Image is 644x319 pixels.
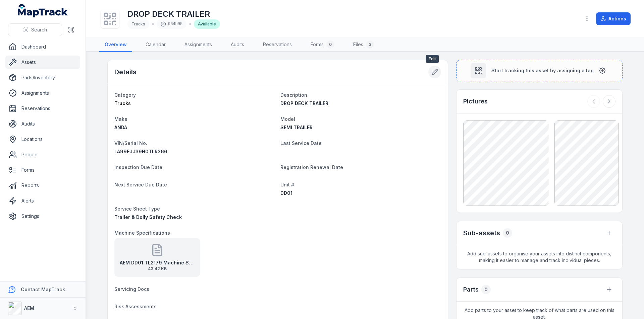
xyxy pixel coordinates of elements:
a: Audits [5,117,80,131]
span: Service Sheet Type [114,206,160,212]
span: Risk Assessments [114,304,157,309]
span: Trucks [114,100,131,106]
span: Add sub-assets to organise your assets into distinct components, making it easier to manage and t... [457,245,622,269]
a: Overview [99,38,132,52]
span: 43.42 KB [120,266,195,271]
span: LA99EJJ39H0TLR366 [114,149,167,154]
a: Audits [225,38,250,52]
a: Calendar [140,38,171,52]
strong: AEM DD01 TL2179 Machine Specifications [120,259,195,266]
h3: Parts [463,285,479,294]
h2: Details [114,67,137,77]
a: Alerts [5,194,80,208]
a: Reservations [5,102,80,115]
span: Start tracking this asset by assigning a tag [491,67,594,74]
span: DROP DECK TRAILER [280,100,328,106]
a: People [5,148,80,161]
span: ANDA [114,125,127,130]
a: Locations [5,133,80,146]
span: Registration Renewal Date [280,164,343,170]
h1: DROP DECK TRAILER [127,9,220,19]
div: 3 [366,41,374,49]
span: Trailer & Dolly Safety Check [114,214,182,220]
span: Servicing Docs [114,286,149,292]
a: Files3 [348,38,379,52]
button: Actions [596,12,631,25]
h3: Pictures [463,97,488,106]
span: Make [114,116,127,122]
span: Inspection Due Date [114,164,162,170]
a: Dashboard [5,40,80,54]
span: DD01 [280,190,292,196]
a: Reports [5,179,80,192]
a: Settings [5,210,80,223]
strong: Contact MapTrack [21,287,65,292]
a: Forms [5,163,80,177]
span: Last Service Date [280,140,322,146]
span: Next Service Due Date [114,182,167,187]
div: 0 [503,228,512,238]
span: Unit # [280,182,294,187]
div: 0 [481,285,491,294]
span: Description [280,92,307,98]
strong: AEM [24,305,34,311]
a: Assets [5,56,80,69]
span: Search [31,26,47,33]
button: Start tracking this asset by assigning a tag [456,60,623,81]
span: SEMI TRAILER [280,125,313,130]
a: Assignments [179,38,217,52]
a: Parts/Inventory [5,71,80,84]
span: Edit [426,55,439,63]
div: 964b95 [157,19,186,29]
a: Assignments [5,86,80,100]
span: Model [280,116,295,122]
div: Available [194,19,220,29]
a: Reservations [258,38,297,52]
span: Category [114,92,136,98]
a: MapTrack [18,4,68,17]
span: Machine Specifications [114,230,170,236]
a: Forms0 [305,38,340,52]
span: VIN/Serial No. [114,140,147,146]
span: Trucks [131,21,145,26]
div: 0 [326,41,334,49]
h2: Sub-assets [463,228,500,238]
button: Search [8,23,62,36]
